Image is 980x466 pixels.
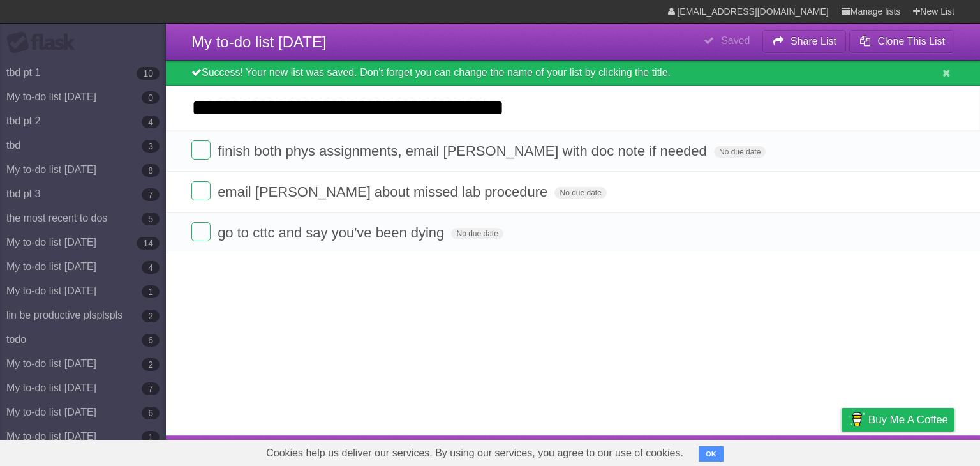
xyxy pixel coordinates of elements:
[218,143,710,159] span: finish both phys assignments, email [PERSON_NAME] with doc note if needed
[142,164,160,177] b: 8
[218,225,447,241] span: go to cttc and say you've been dying
[142,116,160,128] b: 4
[848,409,865,430] img: Buy me a coffee
[142,91,160,104] b: 0
[714,146,766,158] span: No due date
[142,140,160,153] b: 3
[699,446,724,462] button: OK
[842,408,954,432] a: Buy me a coffee
[253,440,696,466] span: Cookies help us deliver our services. By using our services, you agree to our use of cookies.
[142,261,160,274] b: 4
[451,228,503,239] span: No due date
[6,31,83,54] div: Flask
[874,439,954,463] a: Suggest a feature
[191,181,211,200] label: Done
[762,30,847,53] button: Share List
[142,334,160,347] b: 6
[191,222,211,241] label: Done
[137,237,160,250] b: 14
[142,358,160,371] b: 2
[782,439,810,463] a: Terms
[191,140,211,160] label: Done
[137,67,160,80] b: 10
[877,36,945,47] b: Clone This List
[721,35,750,46] b: Saved
[218,184,551,200] span: email [PERSON_NAME] about missed lab procedure
[554,187,606,199] span: No due date
[142,407,160,419] b: 6
[142,310,160,322] b: 2
[142,213,160,225] b: 5
[142,188,160,201] b: 7
[672,439,699,463] a: About
[142,431,160,444] b: 1
[142,285,160,298] b: 1
[166,61,980,86] div: Success! Your new list was saved. Don't forget you can change the name of your list by clicking t...
[825,439,858,463] a: Privacy
[714,439,766,463] a: Developers
[791,36,836,47] b: Share List
[849,30,954,53] button: Clone This List
[142,382,160,395] b: 7
[868,409,948,431] span: Buy me a coffee
[191,33,327,50] span: My to-do list [DATE]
